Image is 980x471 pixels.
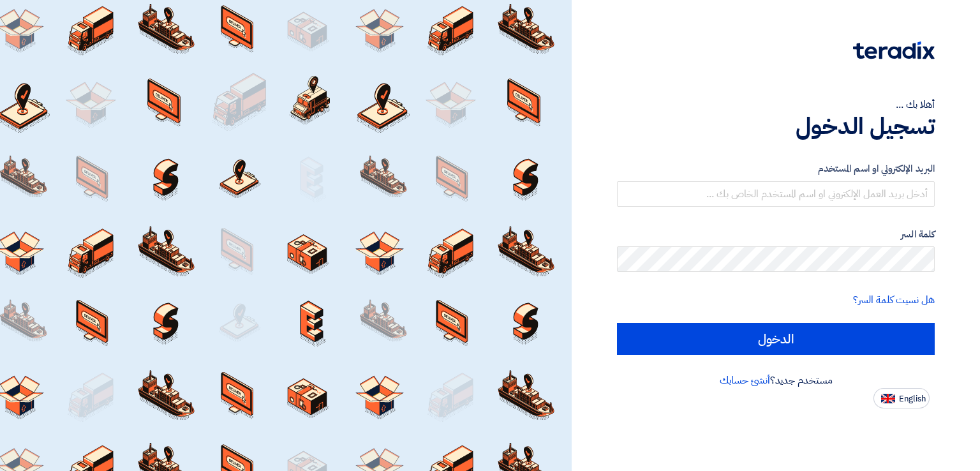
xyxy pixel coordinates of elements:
[853,41,935,59] img: Teradix logo
[720,373,770,388] a: أنشئ حسابك
[617,323,935,355] input: الدخول
[881,394,895,403] img: en-US.png
[617,227,935,242] label: كلمة السر
[617,181,935,207] input: أدخل بريد العمل الإلكتروني او اسم المستخدم الخاص بك ...
[853,292,935,308] a: هل نسيت كلمة السر؟
[617,161,935,176] label: البريد الإلكتروني او اسم المستخدم
[617,97,935,112] div: أهلا بك ...
[899,394,926,403] span: English
[617,373,935,388] div: مستخدم جديد؟
[873,388,930,408] button: English
[617,112,935,140] h1: تسجيل الدخول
